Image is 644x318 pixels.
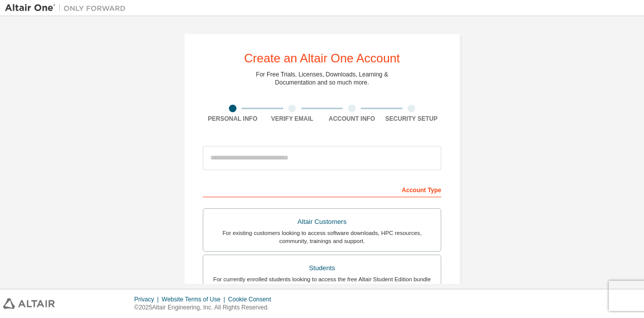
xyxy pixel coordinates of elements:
img: Altair One [5,3,131,13]
div: Account Info [322,115,382,123]
div: Altair Customers [209,215,435,229]
img: altair_logo.svg [3,298,55,309]
div: Personal Info [203,115,263,123]
div: For Free Trials, Licenses, Downloads, Learning & Documentation and so much more. [256,70,388,87]
div: For currently enrolled students looking to access the free Altair Student Edition bundle and all ... [209,275,435,291]
div: Verify Email [263,115,323,123]
div: For existing customers looking to access software downloads, HPC resources, community, trainings ... [209,229,435,245]
div: Privacy [134,295,162,303]
div: Cookie Consent [228,295,277,303]
div: Create an Altair One Account [244,52,400,64]
div: Account Type [203,181,441,197]
div: Website Terms of Use [162,295,228,303]
p: © 2025 Altair Engineering, Inc. All Rights Reserved. [134,303,277,312]
div: Security Setup [382,115,442,123]
div: Students [209,261,435,275]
